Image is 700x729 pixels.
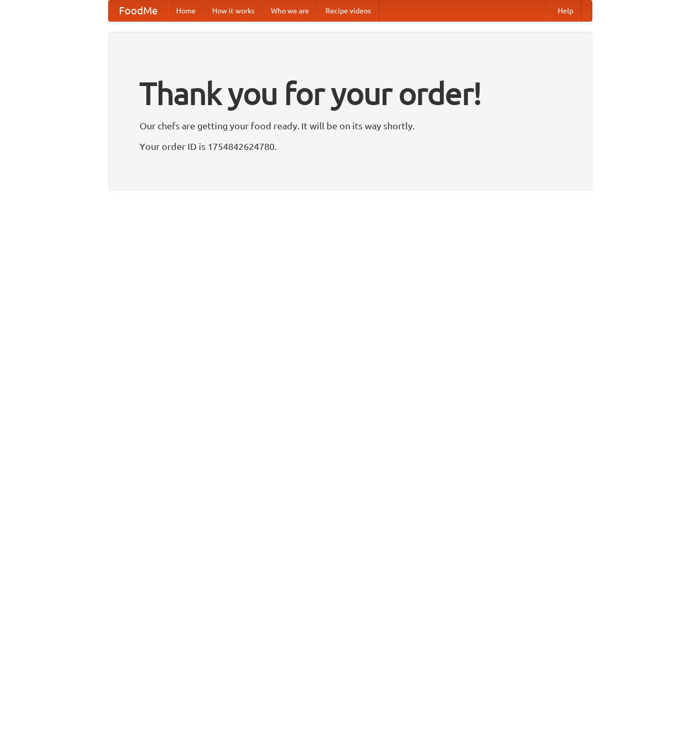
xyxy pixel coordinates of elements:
a: How it works [204,1,263,21]
h1: Thank you for your order! [140,69,561,118]
a: Home [168,1,204,21]
a: Help [550,1,582,21]
a: FoodMe [109,1,168,21]
a: Who we are [263,1,317,21]
p: Our chefs are getting your food ready. It will be on its way shortly. [140,118,561,133]
a: Recipe videos [317,1,379,21]
p: Your order ID is 1754842624780. [140,139,561,154]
